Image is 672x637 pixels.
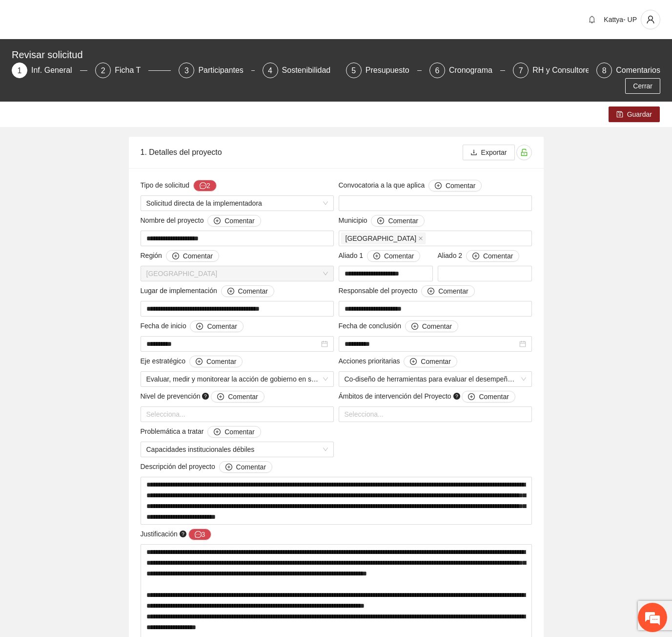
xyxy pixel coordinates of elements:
[141,138,463,166] div: 1. Detalles del proyecto
[446,180,475,191] span: Comentar
[633,81,652,91] span: Cerrar
[472,253,479,260] span: plus-circle
[435,182,442,190] span: plus-circle
[221,285,274,297] button: Lugar de implementación
[584,12,600,27] button: bell
[207,321,237,332] span: Comentar
[206,356,236,367] span: Comentar
[516,145,532,160] button: unlock
[366,63,417,78] div: Presupuesto
[217,393,224,401] span: plus-circle
[616,63,660,78] div: Comentarios
[195,531,202,539] span: message
[422,321,452,332] span: Comentar
[339,180,482,191] span: Convocatoria a la que aplica
[470,149,477,157] span: download
[141,529,212,540] span: Justificación
[517,149,531,156] span: unlock
[219,461,272,473] button: Descripción del proyecto
[453,393,460,400] span: question-circle
[141,285,274,297] span: Lugar de implementación
[346,63,422,78] div: 5Presupuesto
[101,66,105,75] span: 2
[115,63,148,78] div: Ficha T
[146,442,328,457] span: Capacidades institucionales débiles
[616,111,623,119] span: save
[479,391,509,402] span: Comentar
[214,217,221,225] span: plus-circle
[18,66,22,75] span: 1
[141,461,273,473] span: Descripción del proyecto
[429,63,505,78] div: 6Cronograma
[388,215,418,226] span: Comentar
[410,358,417,366] span: plus-circle
[196,323,203,331] span: plus-circle
[211,391,264,403] button: Nivel de prevención question-circle
[196,358,203,366] span: plus-circle
[438,286,468,297] span: Comentar
[236,462,266,472] span: Comentar
[421,356,450,367] span: Comentar
[189,356,243,367] button: Eje estratégico
[468,393,475,401] span: plus-circle
[141,320,244,332] span: Fecha de inicio
[207,426,261,438] button: Problemática a tratar
[207,215,261,227] button: Nombre del proyecto
[146,266,328,281] span: Chihuahua
[202,393,209,400] span: question-circle
[339,356,457,367] span: Acciones prioritarias
[339,391,515,403] span: Ámbitos de intervención del Proyecto
[466,250,519,262] button: Aliado 2
[12,63,87,78] div: 1Inf. General
[339,285,475,297] span: Responsable del proyecto
[532,63,601,78] div: RH y Consultores
[481,147,507,158] span: Exportar
[227,288,234,296] span: plus-circle
[513,63,589,78] div: 7RH y Consultores
[31,63,80,78] div: Inf. General
[625,78,660,94] button: Cerrar
[421,285,474,297] button: Responsable del proyecto
[224,215,254,226] span: Comentar
[282,63,339,78] div: Sostenibilidad
[166,250,219,262] button: Región
[200,182,206,190] span: message
[263,63,338,78] div: 4Sostenibilidad
[462,391,515,403] button: Ámbitos de intervención del Proyecto question-circle
[519,66,523,75] span: 7
[141,391,265,403] span: Nivel de prevención
[180,531,186,537] span: question-circle
[225,464,232,471] span: plus-circle
[141,250,220,262] span: Región
[224,426,254,437] span: Comentar
[428,180,482,191] button: Convocatoria a la que aplica
[198,63,251,78] div: Participantes
[179,63,254,78] div: 3Participantes
[405,320,458,332] button: Fecha de conclusión
[146,196,328,211] span: Solicitud directa de la implementadora
[384,251,414,261] span: Comentar
[411,323,418,331] span: plus-circle
[609,106,660,122] button: saveGuardar
[483,251,513,261] span: Comentar
[596,63,660,78] div: 8Comentarios
[341,233,426,244] span: Chihuahua
[190,320,243,332] button: Fecha de inicio
[188,529,212,540] button: Justificación question-circle
[371,215,424,227] button: Municipio
[184,66,189,75] span: 3
[377,217,384,225] span: plus-circle
[641,10,660,29] button: user
[435,66,439,75] span: 6
[367,250,420,262] button: Aliado 1
[238,286,268,297] span: Comentar
[418,236,423,241] span: close
[193,180,217,191] button: Tipo de solicitud
[141,215,261,227] span: Nombre del proyecto
[141,356,243,367] span: Eje estratégico
[183,251,213,261] span: Comentar
[373,253,380,260] span: plus-circle
[214,428,221,436] span: plus-circle
[339,320,459,332] span: Fecha de conclusión
[463,145,515,160] button: downloadExportar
